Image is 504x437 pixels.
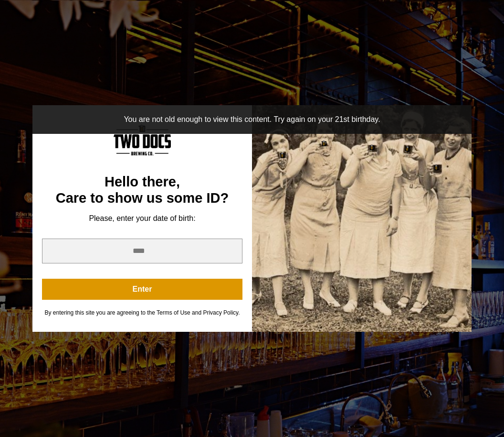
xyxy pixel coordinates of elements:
input: year [42,239,242,263]
div: Hello there, Care to show us some ID? [42,174,242,206]
div: You are not old enough to view this content. Try again on your 21st birthday. [42,115,462,124]
button: Enter [42,279,242,300]
div: Please, enter your date of birth: [42,214,242,223]
img: Content Logo [114,124,171,155]
div: By entering this site you are agreeing to the Terms of Use and Privacy Policy. [42,309,242,317]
